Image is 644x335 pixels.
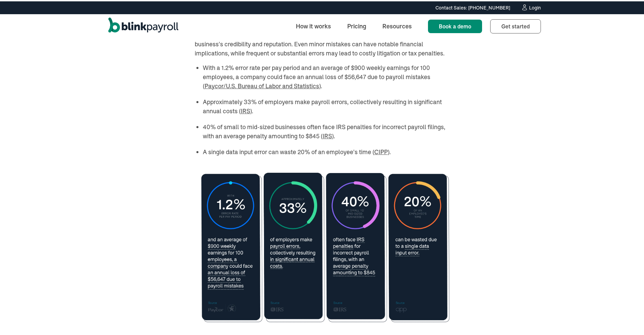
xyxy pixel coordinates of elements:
[521,3,541,10] a: Login
[108,16,178,34] a: home
[529,4,541,9] div: Login
[435,3,510,10] div: Contact Sales: [PHONE_NUMBER]
[377,18,417,32] a: Resources
[205,81,319,89] a: Paycor/U.S. Bureau of Labor and Statistics
[439,22,471,28] span: Book a demo
[490,18,541,32] a: Get started
[342,18,372,32] a: Pricing
[428,18,482,32] a: Book a demo
[203,146,454,155] li: A single data input error can waste 20% of an employee's time ( ).
[195,166,454,329] img: Payroll error statistics 2024
[241,106,250,114] a: IRS
[203,121,454,139] li: 40% of small to mid-sized businesses often face IRS penalties for incorrect payroll filings, with...
[195,29,454,56] p: The correction of payroll errors not only wastes time and effort but can also damage a business's...
[501,22,530,28] span: Get started
[290,18,336,32] a: How it works
[203,96,454,114] li: Approximately 33% of employers make payroll errors, collectively resulting in significant annual ...
[374,147,388,154] a: CIPP
[323,131,332,139] a: IRS
[203,62,454,89] li: With a 1.2% error rate per pay period and an average of $900 weekly earnings for 100 employees, a...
